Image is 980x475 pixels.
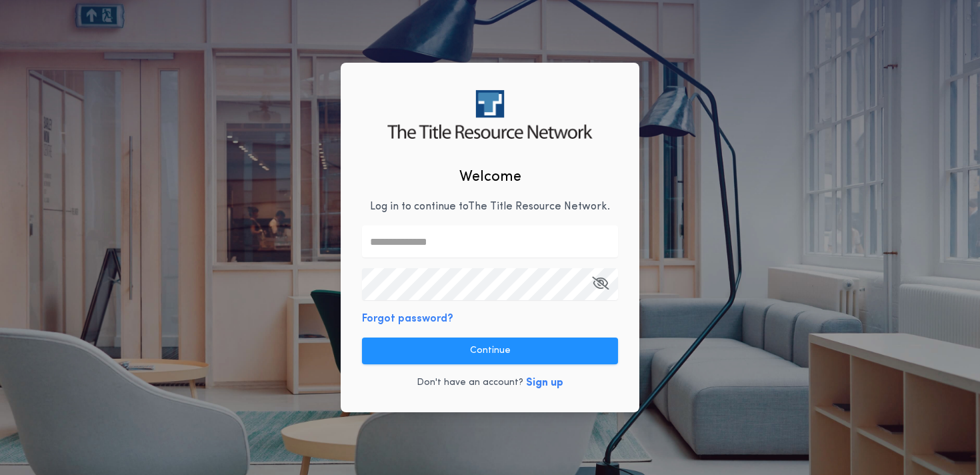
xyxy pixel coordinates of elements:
[417,376,523,390] p: Don't have an account?
[459,166,521,188] h2: Welcome
[370,199,610,215] p: Log in to continue to The Title Resource Network .
[526,375,563,391] button: Sign up
[387,90,592,139] img: logo
[362,311,453,327] button: Forgot password?
[362,338,618,364] button: Continue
